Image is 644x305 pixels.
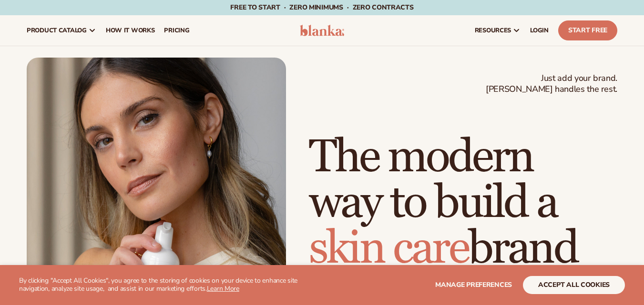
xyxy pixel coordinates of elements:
[475,27,511,34] span: resources
[101,15,160,46] a: How It Works
[19,277,318,293] p: By clicking "Accept All Cookies", you agree to the storing of cookies on your device to enhance s...
[558,20,617,40] a: Start Free
[27,27,87,34] span: product catalog
[435,280,512,289] span: Manage preferences
[486,73,617,95] span: Just add your brand. [PERSON_NAME] handles the rest.
[309,135,617,272] h1: The modern way to build a brand
[159,15,194,46] a: pricing
[523,276,625,294] button: accept all cookies
[309,221,468,276] span: skin care
[207,284,239,293] a: Learn More
[470,15,525,46] a: resources
[530,27,549,34] span: LOGIN
[164,27,189,34] span: pricing
[300,25,345,36] img: logo
[525,15,553,46] a: LOGIN
[106,27,155,34] span: How It Works
[230,3,413,12] span: Free to start · ZERO minimums · ZERO contracts
[435,276,512,294] button: Manage preferences
[22,15,101,46] a: product catalog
